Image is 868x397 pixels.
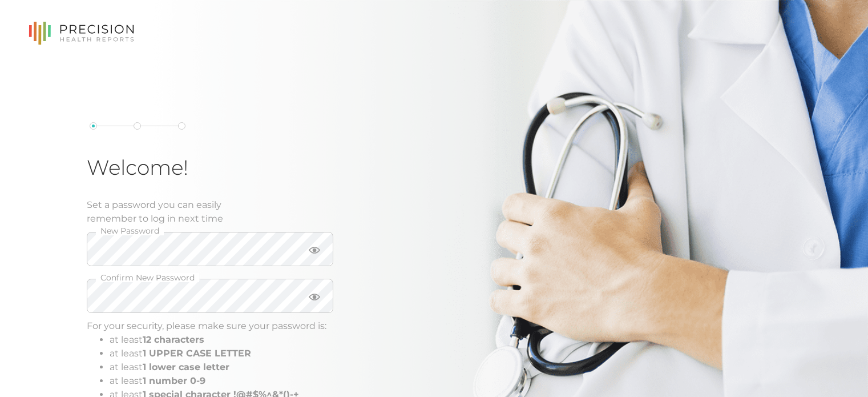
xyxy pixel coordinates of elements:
[110,333,333,347] li: at least
[110,347,333,360] li: at least
[87,155,333,180] h1: Welcome!
[143,334,204,345] b: 12 characters
[143,362,229,372] b: 1 lower case letter
[110,360,333,374] li: at least
[87,198,333,226] div: Set a password you can easily remember to log in next time
[143,375,205,386] b: 1 number 0-9
[110,374,333,388] li: at least
[143,348,251,359] b: 1 UPPER CASE LETTER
